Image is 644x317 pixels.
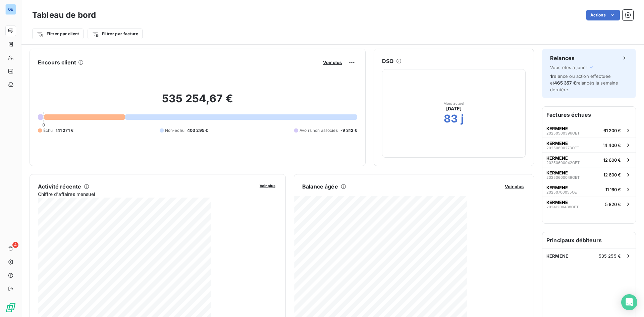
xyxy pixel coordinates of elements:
span: Voir plus [260,183,275,188]
span: 61 200 € [603,128,621,133]
span: Échu [43,127,53,134]
span: 20250700055OET [546,190,579,194]
h6: Principaux débiteurs [542,232,636,248]
span: 20250500396OET [546,131,580,135]
h6: Encours client [38,58,76,66]
span: KERMENE [546,253,568,259]
span: 141 271 € [56,127,73,134]
span: 20250600042OET [546,161,580,165]
span: Voir plus [505,184,524,189]
button: Filtrer par client [32,29,84,39]
h2: 83 [444,112,458,125]
button: Voir plus [258,182,277,189]
span: 20241200438OET [546,205,579,209]
span: KERMENE [546,155,568,161]
span: 11 160 € [605,187,621,192]
span: 12 600 € [603,172,621,177]
span: KERMENE [546,200,568,205]
span: 4 [12,242,18,248]
span: 465 357 € [554,80,576,86]
h2: j [461,112,464,125]
span: KERMENE [546,141,568,146]
h6: Balance âgée [302,182,338,191]
span: Voir plus [323,60,342,65]
button: Actions [586,10,620,20]
span: KERMENE [546,170,568,175]
span: 403 295 € [187,127,208,134]
span: 12 600 € [603,157,621,163]
button: Filtrer par facture [88,29,143,39]
button: KERMENE20250600273OET14 400 € [542,138,636,152]
button: KERMENE20250500396OET61 200 € [542,123,636,138]
h6: Factures échues [542,107,636,123]
span: Avoirs non associés [300,127,338,134]
button: KERMENE20250700055OET11 160 € [542,182,636,197]
button: KERMENE20250600042OET12 600 € [542,152,636,167]
span: 5 820 € [605,202,621,207]
span: KERMENE [546,185,568,190]
span: 1 [550,73,552,79]
h6: DSO [382,57,393,65]
span: relance ou action effectuée et relancés la semaine dernière. [550,73,619,92]
button: KERMENE20250600049OET12 600 € [542,167,636,182]
span: Chiffre d'affaires mensuel [38,191,255,198]
span: 0 [42,122,45,127]
span: [DATE] [446,105,462,112]
button: Voir plus [503,183,526,190]
div: Open Intercom Messenger [621,294,637,310]
button: Voir plus [321,59,344,65]
span: -9 312 € [340,127,357,134]
h6: Relances [550,54,575,62]
h6: Activité récente [38,182,81,191]
div: OE [5,4,16,15]
span: 20250600273OET [546,146,579,150]
h2: 535 254,67 € [38,92,357,112]
span: Non-échu [165,127,184,134]
button: KERMENE20241200438OET5 820 € [542,197,636,211]
h3: Tableau de bord [32,9,96,21]
span: Mois actuel [443,101,465,105]
span: 14 400 € [603,143,621,148]
span: KERMENE [546,126,568,131]
span: Vous êtes à jour ! [550,65,588,70]
img: Logo LeanPay [5,302,16,313]
span: 20250600049OET [546,175,580,179]
span: 535 255 € [599,253,621,259]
